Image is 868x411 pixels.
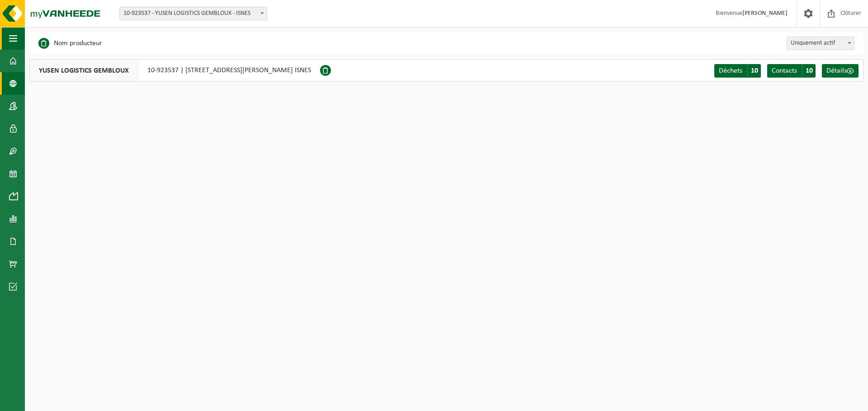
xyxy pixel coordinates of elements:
span: 10-923537 - YUSEN LOGISTICS GEMBLOUX - ISNES [119,7,267,20]
span: 10 [802,64,816,78]
span: Uniquement actif [787,37,854,50]
span: Déchets [719,67,742,74]
li: Nom producteur [38,37,102,50]
span: 10-923537 - YUSEN LOGISTICS GEMBLOUX - ISNES [120,7,267,20]
a: Détails [822,64,859,78]
div: 10-923537 | [STREET_ADDRESS][PERSON_NAME] ISNES [29,59,320,82]
a: Contacts 10 [767,64,816,78]
span: Uniquement actif [787,37,854,50]
span: YUSEN LOGISTICS GEMBLOUX [30,60,138,81]
span: Détails [826,67,847,74]
span: Contacts [772,67,797,74]
a: Déchets 10 [714,64,761,78]
span: 10 [747,64,761,78]
strong: [PERSON_NAME] [742,10,788,17]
